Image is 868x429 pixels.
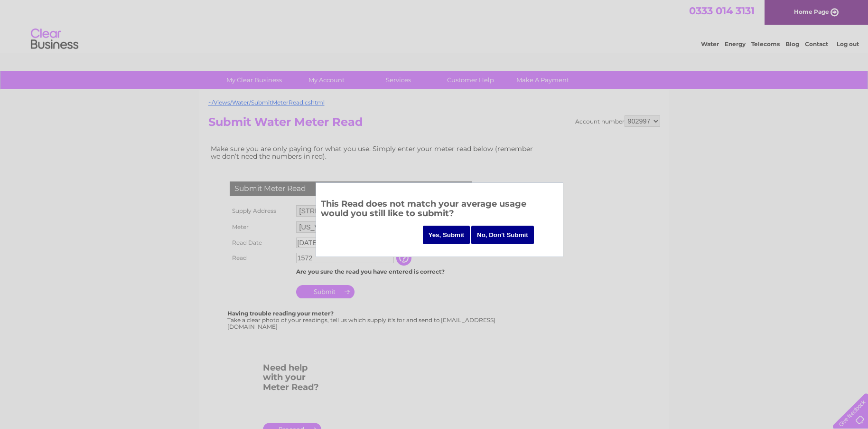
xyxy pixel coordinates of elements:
a: Water [701,40,719,48]
input: Yes, Submit [423,226,470,244]
a: Contact [805,40,828,48]
img: logo.png [30,25,79,54]
a: Telecoms [751,40,780,48]
a: Log out [837,40,859,48]
a: Energy [725,40,746,48]
a: 0333 014 3131 [689,5,755,17]
div: Clear Business is a trading name of Verastar Limited (registered in [GEOGRAPHIC_DATA] No. 3667643... [210,5,659,46]
input: No, Don't Submit [471,226,534,244]
h3: This Read does not match your average usage would you still like to submit? [321,197,558,223]
a: Blog [785,40,799,48]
